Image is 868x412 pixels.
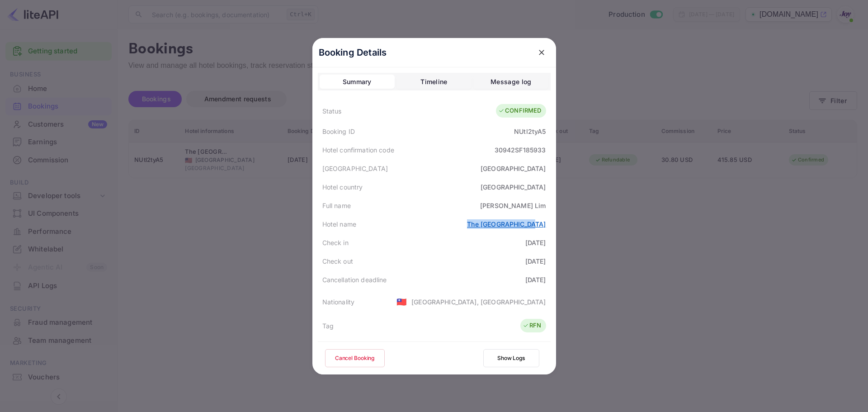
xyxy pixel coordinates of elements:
[322,238,349,247] div: Check in
[322,219,357,229] div: Hotel name
[322,256,353,266] div: Check out
[322,164,388,173] div: [GEOGRAPHIC_DATA]
[525,238,546,247] div: [DATE]
[322,145,394,155] div: Hotel confirmation code
[325,349,385,367] button: Cancel Booking
[498,106,541,115] div: CONFIRMED
[322,297,355,307] div: Nationality
[322,127,355,136] div: Booking ID
[396,75,472,89] button: Timeline
[525,275,546,284] div: [DATE]
[523,321,541,330] div: RFN
[495,145,546,155] div: 30942SF185933
[322,275,387,284] div: Cancellation deadline
[473,75,548,89] button: Message log
[322,106,342,116] div: Status
[322,182,363,192] div: Hotel country
[396,294,407,310] span: United States
[533,44,550,61] button: close
[481,164,546,173] div: [GEOGRAPHIC_DATA]
[491,76,531,87] div: Message log
[319,46,387,59] p: Booking Details
[481,182,546,192] div: [GEOGRAPHIC_DATA]
[467,220,546,228] a: The [GEOGRAPHIC_DATA]
[322,201,351,210] div: Full name
[343,76,372,87] div: Summary
[420,76,447,87] div: Timeline
[483,349,539,367] button: Show Logs
[480,201,546,210] div: [PERSON_NAME] Lim
[525,256,546,266] div: [DATE]
[411,297,546,307] div: [GEOGRAPHIC_DATA], [GEOGRAPHIC_DATA]
[320,75,395,89] button: Summary
[514,127,546,136] div: NUtl2tyA5
[322,321,334,331] div: Tag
